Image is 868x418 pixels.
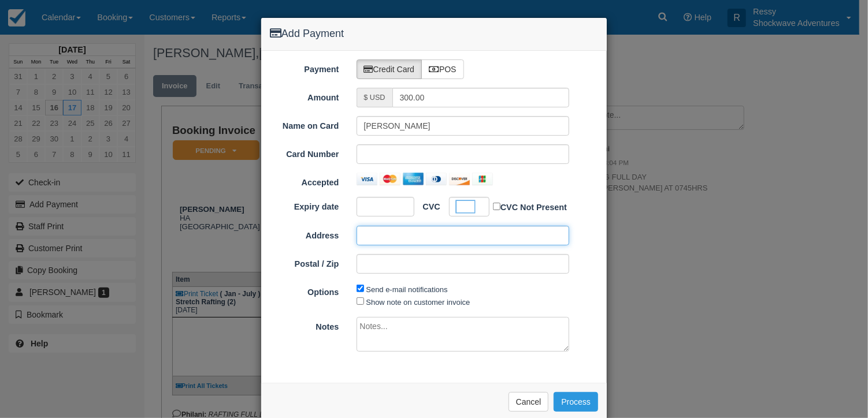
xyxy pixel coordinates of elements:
[261,173,348,189] label: Accepted
[261,88,348,104] label: Amount
[457,201,474,212] iframe: Secure CVC input frame
[364,148,562,160] iframe: Secure card number input frame
[366,285,448,294] label: Send e-mail notifications
[414,197,440,213] label: CVC
[261,197,348,213] label: Expiry date
[261,144,348,161] label: Card Number
[509,392,549,412] button: Cancel
[261,254,348,270] label: Postal / Zip
[392,88,570,107] input: Valid amount required.
[421,59,464,79] label: POS
[357,59,422,79] label: Credit Card
[261,317,348,333] label: Notes
[364,201,398,212] iframe: Secure expiration date input frame
[554,392,598,412] button: Process
[261,226,348,242] label: Address
[493,200,567,214] label: CVC Not Present
[270,27,598,42] h4: Add Payment
[364,94,385,102] small: $ USD
[261,282,348,298] label: Options
[366,298,470,307] label: Show note on customer invoice
[261,59,348,76] label: Payment
[493,203,500,210] input: CVC Not Present
[261,116,348,132] label: Name on Card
